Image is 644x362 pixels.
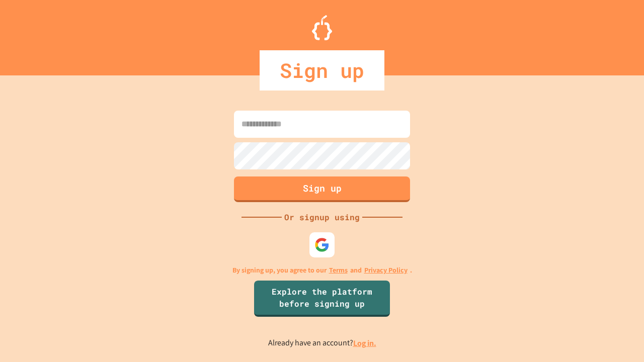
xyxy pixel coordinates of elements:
[234,176,410,202] button: Sign up
[353,338,376,348] a: Log in.
[329,265,348,276] a: Terms
[312,15,332,40] img: Logo.svg
[254,281,390,317] a: Explore the platform before signing up
[260,50,384,90] div: Sign up
[364,265,408,276] a: Privacy Policy
[232,265,412,276] p: By signing up, you agree to our and .
[314,237,330,252] img: google-icon.svg
[268,337,376,349] p: Already have an account?
[282,211,362,223] div: Or signup using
